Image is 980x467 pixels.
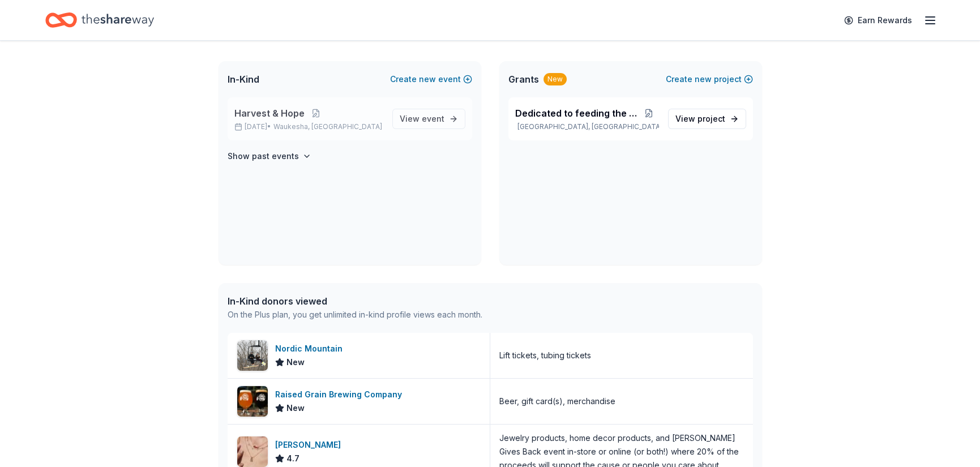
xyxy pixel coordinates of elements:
[228,149,299,163] h4: Show past events
[228,308,482,322] div: On the Plus plan, you get unlimited in-kind profile views each month.
[515,122,659,131] p: [GEOGRAPHIC_DATA], [GEOGRAPHIC_DATA]
[508,72,539,86] span: Grants
[499,395,615,408] div: Beer, gift card(s), merchandise
[695,72,712,86] span: new
[228,149,311,163] button: Show past events
[237,386,268,417] img: Image for Raised Grain Brewing Company
[234,106,305,120] span: Harvest & Hope
[234,122,383,131] p: [DATE] •
[499,349,591,362] div: Lift tickets, tubing tickets
[45,7,154,33] a: Home
[675,112,725,126] span: View
[668,109,746,129] a: View project
[275,438,345,452] div: [PERSON_NAME]
[237,436,268,467] img: Image for Kendra Scott
[286,355,305,369] span: New
[837,10,919,31] a: Earn Rewards
[419,72,436,86] span: new
[392,109,465,129] a: View event
[697,114,725,123] span: project
[237,340,268,371] img: Image for Nordic Mountain
[228,72,259,86] span: In-Kind
[275,342,347,355] div: Nordic Mountain
[544,73,567,85] div: New
[390,72,472,86] button: Createnewevent
[228,294,482,308] div: In-Kind donors viewed
[275,388,406,401] div: Raised Grain Brewing Company
[422,114,444,123] span: event
[515,106,639,120] span: Dedicated to feeding the Future
[400,112,444,126] span: View
[273,122,382,131] span: Waukesha, [GEOGRAPHIC_DATA]
[666,72,753,86] button: Createnewproject
[286,452,299,465] span: 4.7
[286,401,305,415] span: New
